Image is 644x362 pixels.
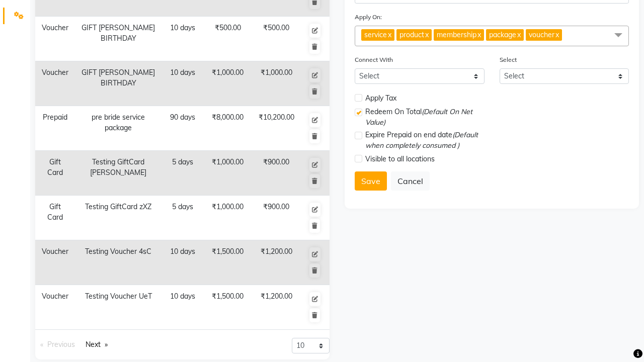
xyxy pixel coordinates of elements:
nav: Pagination [35,338,175,351]
td: ₹1,200.00 [253,240,300,285]
td: Gift Card [35,151,75,196]
span: Expire Prepaid on end date [365,130,485,151]
span: Apply Tax [365,93,396,104]
td: Testing GiftCard [PERSON_NAME] [75,151,162,196]
td: ₹8,000.00 [203,106,253,151]
label: Connect With [355,55,393,64]
td: GIFT [PERSON_NAME] BIRTHDAY [75,61,162,106]
td: ₹1,500.00 [203,285,253,330]
label: Select [500,55,517,64]
td: 90 days [162,106,203,151]
td: pre bride service package [75,106,162,151]
a: Next [80,338,113,351]
a: x [387,30,391,39]
button: Cancel [391,171,430,191]
td: Prepaid [35,106,75,151]
td: 10 days [162,17,203,61]
span: membership [437,30,476,39]
td: ₹1,500.00 [203,240,253,285]
td: Testing Voucher UeT [75,285,162,330]
span: Redeem On Total [365,107,485,128]
td: ₹1,200.00 [253,285,300,330]
span: product [399,30,424,39]
td: ₹900.00 [253,196,300,240]
td: Testing Voucher 4sC [75,240,162,285]
a: x [476,30,481,39]
button: Save [355,171,387,191]
td: ₹10,200.00 [253,106,300,151]
td: 10 days [162,285,203,330]
td: Testing GiftCard zXZ [75,196,162,240]
span: Visible to all locations [365,154,435,164]
td: ₹500.00 [253,17,300,61]
td: Gift Card [35,196,75,240]
td: ₹1,000.00 [203,61,253,106]
span: service [364,30,387,39]
span: Previous [47,340,75,349]
label: Apply On: [355,13,382,22]
td: Voucher [35,285,75,330]
td: Voucher [35,61,75,106]
td: 10 days [162,240,203,285]
td: 10 days [162,61,203,106]
td: Voucher [35,240,75,285]
td: ₹1,000.00 [253,61,300,106]
td: 5 days [162,151,203,196]
a: x [424,30,429,39]
td: Voucher [35,17,75,61]
td: 5 days [162,196,203,240]
td: ₹1,000.00 [203,151,253,196]
td: ₹500.00 [203,17,253,61]
td: GIFT [PERSON_NAME] BIRTHDAY [75,17,162,61]
td: ₹1,000.00 [203,196,253,240]
td: ₹900.00 [253,151,300,196]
